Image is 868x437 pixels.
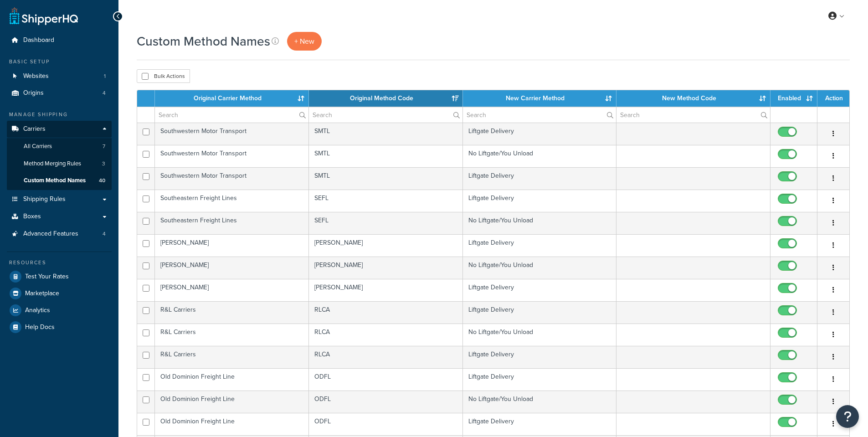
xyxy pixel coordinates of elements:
a: Marketplace [7,285,112,302]
span: 3 [102,160,105,168]
th: Original Carrier Method: activate to sort column ascending [155,90,309,107]
td: Liftgate Delivery [463,123,617,145]
td: [PERSON_NAME] [155,234,309,257]
th: New Carrier Method: activate to sort column ascending [463,90,617,107]
span: Shipping Rules [23,195,66,203]
a: Custom Method Names 40 [7,172,112,189]
li: Websites [7,68,112,85]
span: Dashboard [23,36,54,44]
th: Original Method Code: activate to sort column ascending [309,90,463,107]
a: Analytics [7,302,112,319]
span: Custom Method Names [24,177,86,185]
span: Carriers [23,125,46,133]
a: ShipperHQ Home [10,7,78,25]
td: No Liftgate/You Unload [463,324,617,346]
td: No Liftgate/You Unload [463,391,617,413]
td: Old Dominion Freight Line [155,391,309,413]
td: Old Dominion Freight Line [155,413,309,435]
a: Websites 1 [7,68,112,85]
a: Advanced Features 4 [7,226,112,242]
td: No Liftgate/You Unload [463,212,617,234]
a: Test Your Rates [7,268,112,285]
td: Liftgate Delivery [463,190,617,212]
td: SMTL [309,167,463,190]
td: Southwestern Motor Transport [155,145,309,167]
td: Liftgate Delivery [463,368,617,391]
li: Custom Method Names [7,172,112,189]
a: Help Docs [7,319,112,335]
td: SEFL [309,190,463,212]
button: Bulk Actions [137,69,190,83]
div: Manage Shipping [7,111,112,118]
a: Dashboard [7,32,112,49]
td: RLCA [309,346,463,368]
input: Search [155,107,308,123]
th: New Method Code: activate to sort column ascending [616,90,770,107]
td: R&L Carriers [155,346,309,368]
td: [PERSON_NAME] [309,279,463,301]
th: Action [817,90,849,107]
td: Liftgate Delivery [463,301,617,324]
a: Boxes [7,208,112,225]
span: Marketplace [25,290,59,298]
th: Enabled: activate to sort column ascending [770,90,817,107]
a: + New [287,32,322,51]
td: Liftgate Delivery [463,234,617,257]
td: Southwestern Motor Transport [155,123,309,145]
td: RLCA [309,301,463,324]
span: + New [294,36,314,46]
a: Carriers [7,121,112,138]
span: Analytics [25,307,50,314]
li: Carriers [7,121,112,190]
span: Advanced Features [23,230,78,238]
td: Southeastern Freight Lines [155,212,309,234]
input: Search [616,107,770,123]
td: Liftgate Delivery [463,167,617,190]
div: Basic Setup [7,58,112,66]
span: Websites [23,72,49,80]
td: Liftgate Delivery [463,413,617,435]
td: [PERSON_NAME] [155,279,309,301]
td: SEFL [309,212,463,234]
td: SMTL [309,145,463,167]
a: Shipping Rules [7,191,112,208]
td: [PERSON_NAME] [309,234,463,257]
button: Open Resource Center [836,405,859,428]
td: [PERSON_NAME] [155,257,309,279]
td: ODFL [309,413,463,435]
td: Old Dominion Freight Line [155,368,309,391]
a: Method Merging Rules 3 [7,155,112,172]
td: [PERSON_NAME] [309,257,463,279]
span: Boxes [23,213,41,221]
span: 7 [103,143,105,150]
span: 4 [103,89,106,97]
td: SMTL [309,123,463,145]
td: ODFL [309,391,463,413]
li: All Carriers [7,138,112,155]
td: Liftgate Delivery [463,279,617,301]
a: All Carriers 7 [7,138,112,155]
td: R&L Carriers [155,301,309,324]
span: 4 [103,230,106,238]
td: ODFL [309,368,463,391]
td: Southwestern Motor Transport [155,167,309,190]
li: Advanced Features [7,226,112,242]
li: Method Merging Rules [7,155,112,172]
td: Southeastern Freight Lines [155,190,309,212]
span: All Carriers [24,143,52,150]
span: Origins [23,89,44,97]
td: Liftgate Delivery [463,346,617,368]
td: No Liftgate/You Unload [463,145,617,167]
td: No Liftgate/You Unload [463,257,617,279]
a: Origins 4 [7,85,112,102]
input: Search [309,107,462,123]
div: Resources [7,259,112,267]
span: 1 [104,72,106,80]
td: R&L Carriers [155,324,309,346]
